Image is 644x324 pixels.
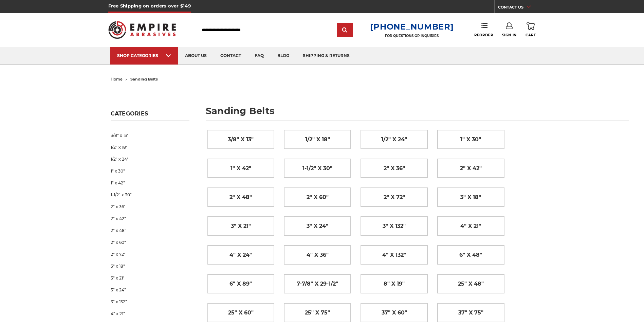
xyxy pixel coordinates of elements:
a: Reorder [474,22,493,37]
a: Cart [526,22,536,37]
a: 2" x 36" [361,159,427,178]
a: 4" x 36" [284,246,351,264]
p: FOR QUESTIONS OR INQUIRIES [370,34,454,38]
span: 2" x 48" [229,192,252,203]
span: 4" x 21" [460,220,481,232]
a: about us [178,47,214,65]
a: 1/2" x 24" [111,153,189,165]
a: 3" x 18" [111,260,189,272]
a: 2" x 72" [111,248,189,260]
span: Cart [526,33,536,37]
a: 1" x 30" [438,130,504,149]
a: 2" x 48" [111,224,189,236]
span: 3" x 21" [231,220,251,232]
h1: sanding belts [206,106,629,121]
a: 1" x 42" [208,159,274,178]
a: 3/8" x 13" [208,130,274,149]
a: faq [248,47,271,65]
a: home [111,77,123,82]
a: 3/8" x 13" [111,129,189,141]
span: 1" x 30" [460,134,481,145]
a: 25" x 75" [284,303,351,322]
a: 3" x 132" [361,217,427,235]
span: 1/2" x 18" [305,134,330,145]
a: 3" x 21" [208,217,274,235]
span: 4" x 24" [229,249,252,261]
a: 7-7/8" x 29-1/2" [284,274,351,293]
a: 2" x 42" [438,159,504,178]
span: 25" x 60" [228,307,254,319]
a: 2" x 36" [111,201,189,213]
span: 1" x 42" [231,163,251,174]
a: 3" x 132" [111,296,189,308]
span: 3" x 18" [460,192,481,203]
a: 25" x 60" [208,303,274,322]
a: 3" x 24" [111,284,189,296]
a: 4" x 132" [361,246,427,264]
span: 3/8" x 13" [228,134,254,145]
a: contact [214,47,248,65]
span: 7-7/8" x 29-1/2" [297,278,338,290]
span: Sign In [502,33,517,37]
a: 1-1/2" x 30" [284,159,351,178]
span: 25" x 48" [458,278,484,290]
div: SHOP CATEGORIES [117,53,171,58]
span: 4" x 36" [307,249,329,261]
a: 37" x 60" [361,303,427,322]
a: 8" x 19" [361,274,427,293]
a: CONTACT US [498,3,536,13]
span: 4" x 132" [382,249,406,261]
a: 3" x 21" [111,272,189,284]
span: 3" x 24" [307,220,328,232]
a: [PHONE_NUMBER] [370,22,454,32]
a: 1-1/2" x 30" [111,189,189,201]
a: 2" x 48" [208,188,274,206]
h5: Categories [111,110,189,121]
a: 3" x 24" [284,217,351,235]
img: Empire Abrasives [108,17,176,43]
a: blog [271,47,296,65]
a: 37" x 75" [438,303,504,322]
span: 6" x 48" [459,249,482,261]
span: sanding belts [130,77,158,82]
span: 8" x 19" [384,278,405,290]
span: 2" x 60" [307,192,329,203]
span: 1/2" x 24" [381,134,407,145]
span: 2" x 72" [384,192,405,203]
a: 1/2" x 24" [361,130,427,149]
span: 6" x 89" [229,278,252,290]
span: 2" x 36" [384,163,405,174]
span: 3" x 132" [383,220,406,232]
span: 1-1/2" x 30" [302,163,332,174]
a: 1/2" x 18" [111,141,189,153]
a: 2" x 42" [111,213,189,224]
a: 4" x 21" [438,217,504,235]
input: Submit [338,23,352,37]
span: 2" x 42" [460,163,482,174]
a: 1" x 30" [111,165,189,177]
a: shipping & returns [296,47,356,65]
a: 2" x 60" [111,236,189,248]
a: 2" x 72" [361,188,427,206]
a: 4" x 21" [111,308,189,320]
span: 37" x 60" [382,307,407,319]
span: 37" x 75" [458,307,483,319]
a: 4" x 24" [208,246,274,264]
a: 2" x 60" [284,188,351,206]
a: 1" x 42" [111,177,189,189]
a: 3" x 18" [438,188,504,206]
span: Reorder [474,33,493,37]
span: 25" x 75" [305,307,330,319]
a: 1/2" x 18" [284,130,351,149]
a: 25" x 48" [438,274,504,293]
a: 6" x 48" [438,246,504,264]
a: 6" x 89" [208,274,274,293]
